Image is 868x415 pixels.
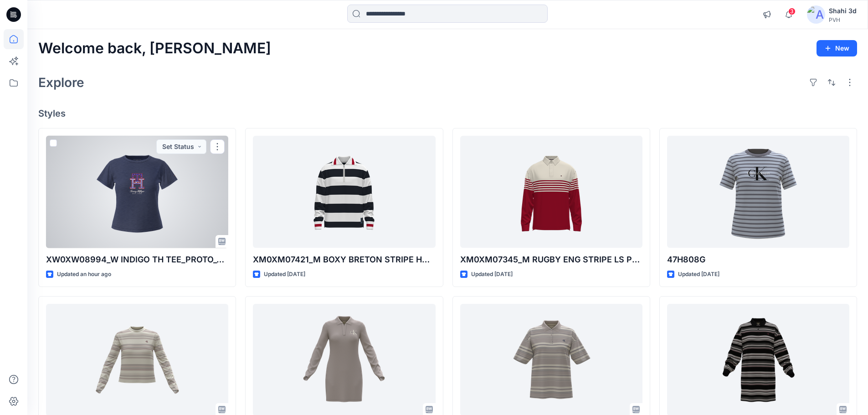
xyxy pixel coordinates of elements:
[460,136,642,248] a: XM0XM07345_M RUGBY ENG STRIPE LS POLO_PROTO_V02
[38,108,857,119] h4: Styles
[817,40,857,56] button: New
[460,253,642,266] p: XM0XM07345_M RUGBY ENG STRIPE LS POLO_PROTO_V02
[46,253,228,266] p: XW0XW08994_W INDIGO TH TEE_PROTO_V01
[264,270,305,279] p: Updated [DATE]
[253,253,435,266] p: XM0XM07421_M BOXY BRETON STRIPE HALF ZIP_PROTO_V01
[678,270,719,279] p: Updated [DATE]
[829,16,857,23] div: PVH
[788,8,796,15] span: 3
[667,136,849,248] a: 47H808G
[667,253,849,266] p: 47H808G
[38,40,271,57] h2: Welcome back, [PERSON_NAME]
[38,75,84,90] h2: Explore
[471,270,513,279] p: Updated [DATE]
[807,5,825,24] img: avatar
[829,5,857,16] div: Shahi 3d
[46,136,228,248] a: XW0XW08994_W INDIGO TH TEE_PROTO_V01
[253,136,435,248] a: XM0XM07421_M BOXY BRETON STRIPE HALF ZIP_PROTO_V01
[57,270,111,279] p: Updated an hour ago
